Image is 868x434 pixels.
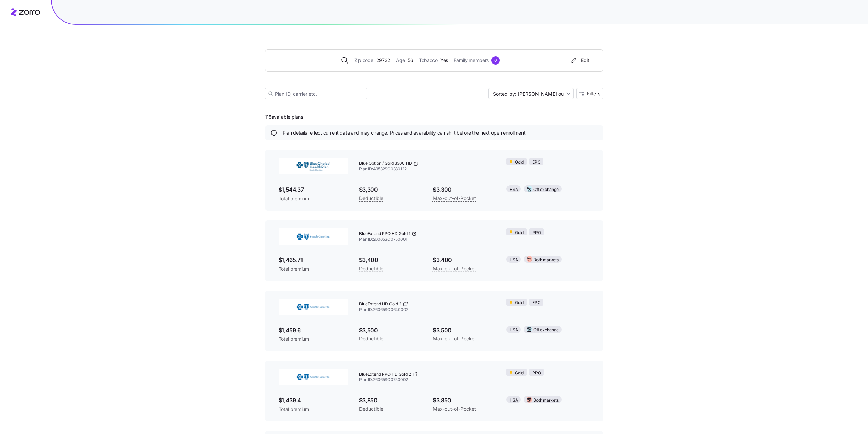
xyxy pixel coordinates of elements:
[532,159,540,166] span: EPO
[396,57,405,64] span: Age
[279,406,348,413] span: Total premium
[515,159,524,166] span: Gold
[488,88,574,99] input: Sort by
[433,335,476,343] span: Max-out-of-Pocket
[433,256,496,264] span: $3,400
[359,185,422,194] span: $3,300
[279,256,348,264] span: $1,465.71
[279,195,348,202] span: Total premium
[433,265,476,273] span: Max-out-of-Pocket
[265,114,303,121] span: 115 available plans
[279,158,348,174] img: BlueChoice HealthPlan of South Carolina
[510,397,518,404] span: HSA
[279,336,348,342] span: Total premium
[359,301,401,307] span: BlueExtend HD Gold 2
[515,229,524,236] span: Gold
[359,265,383,273] span: Deductible
[359,237,496,242] span: Plan ID: 26065SC0750001
[576,88,603,99] button: Filters
[532,299,540,306] span: EPO
[354,57,373,64] span: Zip code
[359,231,410,237] span: BlueExtend PPO HD Gold 1
[440,57,448,64] span: Yes
[433,405,476,413] span: Max-out-of-Pocket
[279,185,348,194] span: $1,544.37
[359,166,496,172] span: Plan ID: 49532SC0380122
[587,91,600,96] span: Filters
[454,57,489,64] span: Family members
[279,396,348,405] span: $1,439.4
[408,57,413,64] span: 56
[510,327,518,333] span: HSA
[433,396,496,405] span: $3,850
[515,299,524,306] span: Gold
[433,326,496,335] span: $3,500
[433,185,496,194] span: $3,300
[419,57,438,64] span: Tobacco
[532,229,541,236] span: PPO
[532,370,541,376] span: PPO
[279,326,348,335] span: $1,459.6
[567,55,592,66] button: Edit
[510,257,518,263] span: HSA
[491,56,500,65] div: 0
[359,307,496,313] span: Plan ID: 26065SC0640002
[279,266,348,272] span: Total premium
[533,327,558,333] span: Off exchange
[433,194,476,202] span: Max-out-of-Pocket
[533,397,558,404] span: Both markets
[533,257,558,263] span: Both markets
[359,160,412,166] span: Blue Option / Gold 3300 HD
[359,377,496,383] span: Plan ID: 26065SC0750002
[359,194,383,202] span: Deductible
[533,186,558,193] span: Off exchange
[570,57,589,64] div: Edit
[359,405,383,413] span: Deductible
[376,57,391,64] span: 29732
[359,256,422,264] span: $3,400
[359,372,411,377] span: BlueExtend PPO HD Gold 2
[265,88,367,99] input: Plan ID, carrier etc.
[359,335,383,343] span: Deductible
[279,369,348,385] img: BlueCross BlueShield of South Carolina
[510,186,518,193] span: HSA
[515,370,524,376] span: Gold
[359,396,422,405] span: $3,850
[279,228,348,245] img: BlueCross BlueShield of South Carolina
[279,299,348,315] img: BlueCross BlueShield of South Carolina
[359,326,422,335] span: $3,500
[283,129,526,136] span: Plan details reflect current data and may change. Prices and availability can shift before the ne...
